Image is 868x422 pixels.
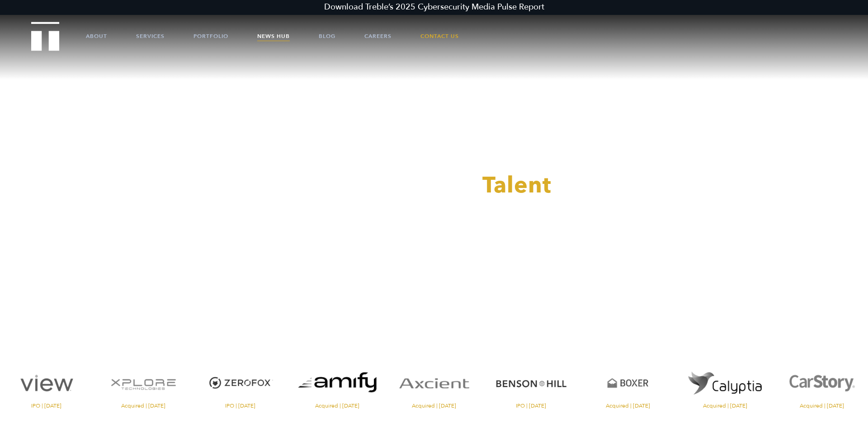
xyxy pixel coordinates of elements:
img: Benson Hill logo [485,363,577,403]
a: Visit the XPlore website [97,363,189,408]
a: Visit the website [679,363,771,408]
span: Acquired | [DATE] [97,403,189,408]
a: Portfolio [193,23,228,50]
span: Acquired | [DATE] [776,403,868,408]
a: About [86,23,107,50]
a: News Hub [257,23,290,50]
img: CarStory logo [776,363,868,403]
span: IPO | [DATE] [194,403,286,408]
span: Acquired | [DATE] [388,403,480,408]
img: XPlore logo [97,363,189,403]
img: Treble logo [31,22,60,51]
a: Blog [319,23,335,50]
a: Contact Us [420,23,459,50]
a: Visit the Axcient website [388,363,480,408]
a: Visit the Boxer website [582,363,674,408]
a: Visit the website [291,363,383,408]
a: Services [136,23,165,50]
span: Acquired | [DATE] [291,403,383,408]
span: IPO | [DATE] [485,403,577,408]
span: Talent [482,170,552,201]
img: Axcient logo [388,363,480,403]
img: Boxer logo [582,363,674,403]
a: Visit the Benson Hill website [485,363,577,408]
img: ZeroFox logo [194,363,286,403]
span: Acquired | [DATE] [582,403,674,408]
span: Acquired | [DATE] [679,403,771,408]
a: Visit the ZeroFox website [194,363,286,408]
a: Visit the CarStory website [776,363,868,408]
a: Careers [364,23,392,50]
